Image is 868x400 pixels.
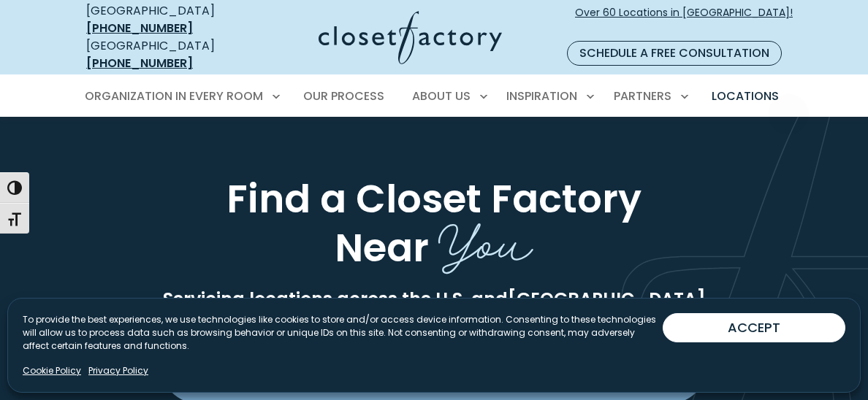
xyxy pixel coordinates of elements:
[226,172,642,226] span: Find a Closet Factory
[96,288,772,310] p: Servicing locations across the U.S. and
[712,88,779,104] span: Locations
[23,313,663,353] p: To provide the best experiences, we use technologies like cookies to store and/or access device i...
[303,88,384,104] span: Our Process
[614,88,671,104] span: Partners
[23,364,81,377] a: Cookie Policy
[86,20,193,36] a: [PHONE_NUMBER]
[86,2,245,37] div: [GEOGRAPHIC_DATA]
[88,364,148,377] a: Privacy Policy
[335,220,429,275] span: Near
[85,88,263,104] span: Organization in Every Room
[319,11,502,64] img: Closet Factory Logo
[75,76,793,117] nav: Primary Menu
[575,5,793,36] span: Over 60 Locations in [GEOGRAPHIC_DATA]!
[663,313,845,342] button: ACCEPT
[86,37,245,72] div: [GEOGRAPHIC_DATA]
[508,287,706,311] a: [GEOGRAPHIC_DATA]
[438,199,533,278] span: You
[86,55,193,72] a: [PHONE_NUMBER]
[506,88,577,104] span: Inspiration
[412,88,471,104] span: About Us
[567,41,782,66] a: Schedule a Free Consultation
